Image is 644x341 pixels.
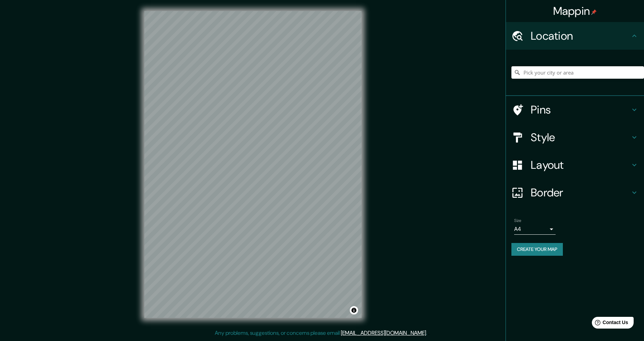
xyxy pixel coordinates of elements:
[350,306,358,314] button: Toggle attribution
[506,96,644,124] div: Pins
[427,329,428,337] div: .
[514,218,521,224] label: Size
[506,124,644,151] div: Style
[341,329,426,337] a: [EMAIL_ADDRESS][DOMAIN_NAME]
[215,329,427,337] p: Any problems, suggestions, or concerns please email .
[591,9,597,15] img: pin-icon.png
[506,151,644,179] div: Layout
[506,22,644,50] div: Location
[428,329,430,337] div: .
[553,4,597,18] h4: Mappin
[531,186,630,199] h4: Border
[583,314,636,333] iframe: Help widget launcher
[531,158,630,172] h4: Layout
[514,224,556,235] div: A4
[531,29,630,43] h4: Location
[531,103,630,117] h4: Pins
[144,11,362,318] canvas: Map
[511,66,644,79] input: Pick your city or area
[511,243,563,256] button: Create your map
[506,179,644,206] div: Border
[531,130,630,144] h4: Style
